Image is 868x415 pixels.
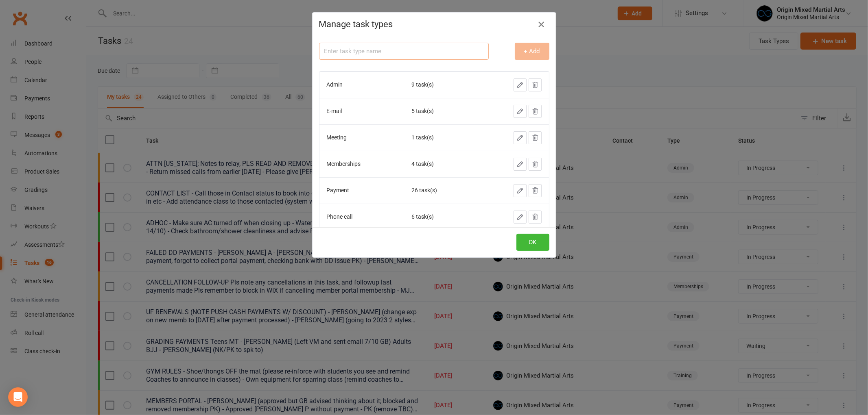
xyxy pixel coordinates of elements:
div: Phone call [327,214,353,220]
div: 4 task(s) [411,161,467,167]
div: 5 task(s) [411,108,467,114]
div: 26 task(s) [411,187,467,193]
div: Open Intercom Messenger [8,387,28,407]
div: 9 task(s) [411,82,467,88]
div: E-mail [327,108,342,114]
div: 1 task(s) [411,135,467,141]
div: Admin [327,82,343,88]
div: 6 task(s) [411,214,467,220]
h4: Manage task types [319,19,549,29]
div: Payment [327,187,350,193]
div: Meeting [327,135,347,141]
button: Close [535,18,548,31]
input: Enter task type name [319,43,489,60]
button: OK [516,234,549,251]
div: Memberships [327,161,361,167]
